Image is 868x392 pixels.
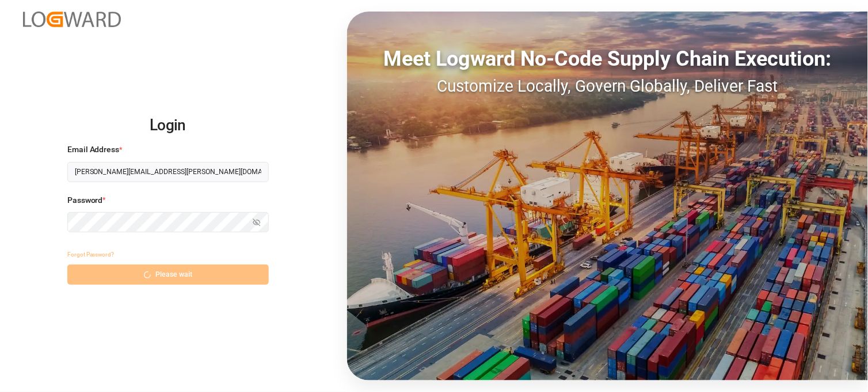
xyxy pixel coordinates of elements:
input: Enter your email [67,162,269,182]
img: Logward_new_orange.png [23,12,121,27]
div: Customize Locally, Govern Globally, Deliver Fast [347,74,868,99]
h2: Login [67,107,269,144]
span: Email Address [67,144,120,156]
div: Meet Logward No-Code Supply Chain Execution: [347,43,868,74]
span: Password [67,194,103,206]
